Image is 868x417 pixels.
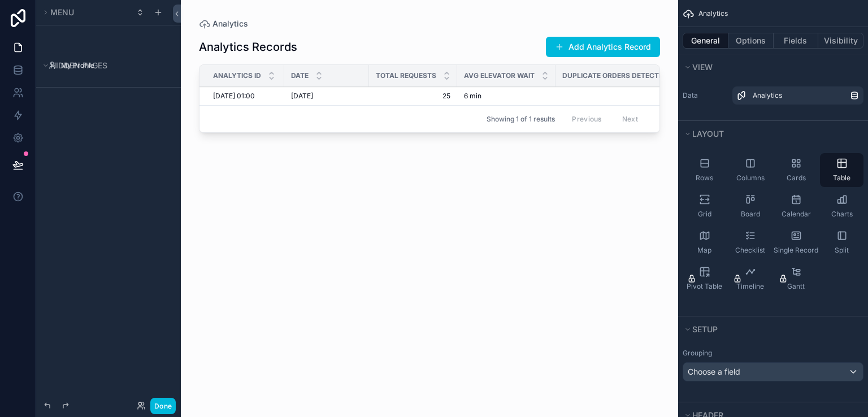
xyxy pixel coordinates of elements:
[736,173,765,183] span: Columns
[688,367,740,376] span: Choose a field
[831,210,853,219] span: Charts
[683,322,857,337] button: Setup
[835,246,849,255] span: Split
[728,189,772,223] button: Board
[692,129,724,138] span: Layout
[683,126,857,142] button: Layout
[696,173,713,183] span: Rows
[683,225,726,259] button: Map
[820,153,863,187] button: Table
[683,262,726,296] button: Pivot Table
[487,115,555,124] span: Showing 1 of 1 results
[50,7,74,17] span: Menu
[774,153,818,187] button: Cards
[692,324,718,334] span: Setup
[698,9,728,18] span: Analytics
[820,189,863,223] button: Charts
[41,5,129,20] button: Menu
[698,210,711,219] span: Grid
[464,71,535,80] span: Avg Elevator Wait
[728,153,772,187] button: Columns
[291,71,309,80] span: Date
[683,33,728,49] button: General
[728,33,774,49] button: Options
[774,225,818,259] button: Single Record
[683,91,728,100] label: Data
[774,262,818,296] button: Gantt
[741,210,760,219] span: Board
[787,282,805,291] span: Gantt
[683,189,726,223] button: Grid
[150,398,176,414] button: Done
[697,246,711,255] span: Map
[692,62,713,72] span: View
[728,225,772,259] button: Checklist
[833,173,850,183] span: Table
[818,33,863,49] button: Visibility
[683,349,712,358] label: Grouping
[774,33,819,49] button: Fields
[376,71,436,80] span: Total Requests
[732,86,863,105] a: Analytics
[736,282,764,291] span: Timeline
[61,61,167,70] label: My Profile
[782,210,811,219] span: Calendar
[683,59,857,75] button: View
[687,282,722,291] span: Pivot Table
[562,71,668,80] span: Duplicate Orders Detected
[774,189,818,223] button: Calendar
[683,153,726,187] button: Rows
[774,246,818,255] span: Single Record
[41,58,170,73] button: Hidden pages
[753,91,782,100] span: Analytics
[213,71,261,80] span: Analytics Id
[787,173,806,183] span: Cards
[735,246,765,255] span: Checklist
[820,225,863,259] button: Split
[728,262,772,296] button: Timeline
[683,362,863,381] button: Choose a field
